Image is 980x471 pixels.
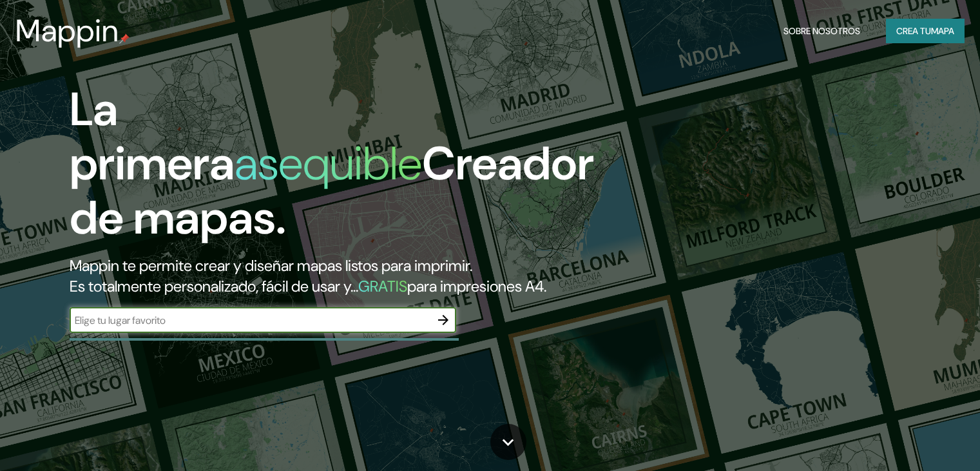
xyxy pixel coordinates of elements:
[119,34,130,44] img: pin de mapeo
[70,79,235,194] font: La primera
[15,10,119,51] font: Mappin
[407,276,546,296] font: para impresiones A4.
[235,134,422,194] font: asequible
[783,25,860,37] font: Sobre nosotros
[70,256,472,276] font: Mappin te permite crear y diseñar mapas listos para imprimir.
[70,313,430,328] input: Elige tu lugar favorito
[886,19,965,43] button: Crea tumapa
[896,25,931,37] font: Crea tu
[358,276,407,296] font: GRATIS
[931,25,954,37] font: mapa
[70,134,594,248] font: Creador de mapas.
[70,276,358,296] font: Es totalmente personalizado, fácil de usar y...
[778,19,865,43] button: Sobre nosotros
